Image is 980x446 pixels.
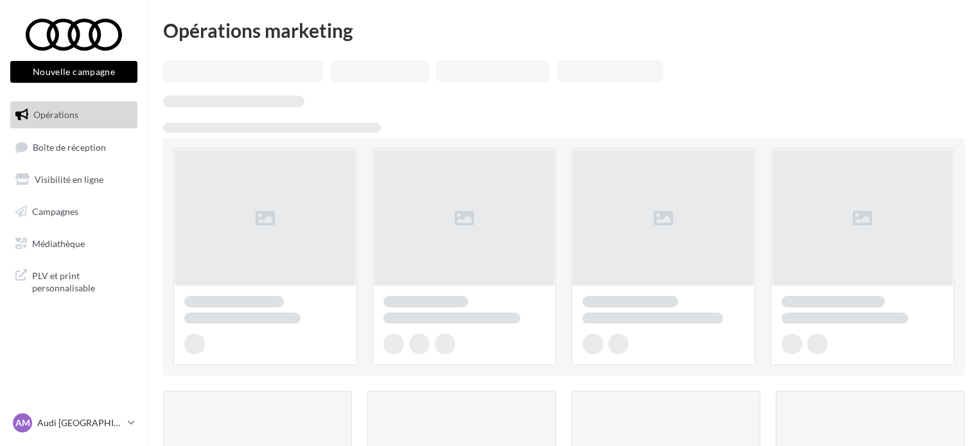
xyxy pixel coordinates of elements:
a: PLV et print personnalisable [8,262,140,300]
a: AM Audi [GEOGRAPHIC_DATA][PERSON_NAME] [10,411,137,435]
a: Campagnes [8,198,140,225]
a: Médiathèque [8,230,140,257]
a: Boîte de réception [8,133,140,161]
div: Opérations marketing [163,21,965,40]
span: Boîte de réception [33,141,106,152]
p: Audi [GEOGRAPHIC_DATA][PERSON_NAME] [37,416,123,429]
span: AM [15,416,30,429]
button: Nouvelle campagne [10,61,137,83]
a: Visibilité en ligne [8,166,140,193]
span: Visibilité en ligne [35,174,103,185]
a: Opérations [8,101,140,128]
span: Campagnes [32,206,78,217]
span: Médiathèque [32,237,85,248]
span: PLV et print personnalisable [32,267,132,295]
span: Opérations [33,109,78,120]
